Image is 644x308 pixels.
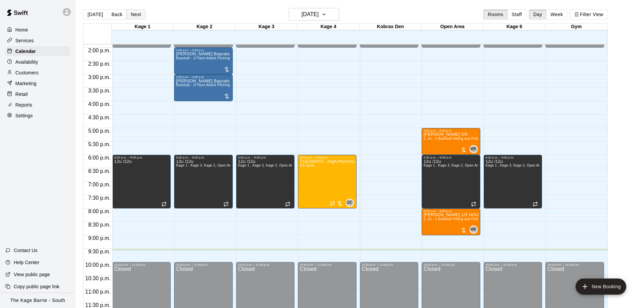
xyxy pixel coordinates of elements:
[5,78,70,88] a: Marketing
[15,26,28,33] p: Home
[424,129,478,132] div: 5:00 p.m. – 6:00 p.m.
[5,57,70,67] a: Availability
[422,155,480,208] div: 6:00 p.m. – 8:00 p.m.: 12u /12u
[529,9,546,19] button: Day
[15,91,28,98] p: Retail
[360,24,422,30] div: Kobras Den
[87,249,112,254] span: 9:30 p.m.
[347,199,353,206] span: DC
[15,112,33,119] p: Settings
[15,37,34,44] p: Services
[238,164,310,167] span: Kage 1 , Kage 3, Kage 2, Open Area, Kage 6
[300,263,355,266] div: 10:00 p.m. – 11:59 p.m.
[14,259,39,266] p: Help Center
[84,275,112,281] span: 10:30 p.m.
[15,48,36,55] p: Calendar
[87,155,112,161] span: 6:00 p.m.
[14,271,50,278] p: View public page
[174,48,233,74] div: 2:00 p.m. – 3:00 p.m.: Nolan Baycats
[545,24,607,30] div: Gym
[235,24,298,30] div: Kage 3
[87,235,112,241] span: 9:00 p.m.
[176,75,231,79] div: 3:00 p.m. – 4:00 p.m.
[161,201,167,207] span: Recurring event
[14,283,59,290] p: Copy public page link
[300,156,355,159] div: 6:00 p.m. – 8:00 p.m.
[176,56,245,60] span: Baseball - Jr Hack Attack Pitching Machine
[5,36,70,46] a: Services
[176,156,231,159] div: 6:00 p.m. – 8:00 p.m.
[15,69,39,76] p: Customers
[470,145,478,153] div: Marcus Knecht
[470,146,477,152] span: MK
[174,155,233,208] div: 6:00 p.m. – 8:00 p.m.: 12u /12u
[10,297,65,304] p: The Kage Barrie - South
[15,80,37,87] p: Marketing
[112,24,174,30] div: Kage 1
[424,209,478,213] div: 8:00 p.m. – 9:00 p.m.
[5,46,70,56] a: Calendar
[470,226,477,233] span: MK
[5,89,70,99] a: Retail
[223,201,229,207] span: Recurring event
[174,74,233,101] div: 3:00 p.m. – 4:00 p.m.: Nolan Baycats
[424,263,478,266] div: 10:00 p.m. – 11:59 p.m.
[15,59,38,65] p: Availability
[486,156,540,159] div: 6:00 p.m. – 8:00 p.m.
[486,164,557,167] span: Kage 1 , Kage 3, Kage 2, Open Area, Kage 6
[5,111,70,121] a: Settings
[289,8,339,21] button: [DATE]
[330,201,335,206] span: Recurring event
[5,68,70,78] a: Customers
[87,128,112,134] span: 5:00 p.m.
[576,279,626,295] button: add
[176,164,248,167] span: Kage 1 , Kage 3, Kage 2, Open Area, Kage 6
[547,263,602,266] div: 10:00 p.m. – 11:59 p.m.
[87,168,112,174] span: 6:30 p.m.
[362,263,417,266] div: 10:00 p.m. – 11:59 p.m.
[114,156,169,159] div: 6:00 p.m. – 8:00 p.m.
[302,10,319,19] h6: [DATE]
[173,24,235,30] div: Kage 2
[483,9,507,19] button: Rooms
[87,115,112,120] span: 4:30 p.m.
[15,102,32,108] p: Reports
[114,263,169,266] div: 10:00 p.m. – 11:59 p.m.
[533,201,538,207] span: Recurring event
[298,155,357,208] div: 6:00 p.m. – 8:00 p.m.: TUESDAYS - High Performance Catchers Program - Baseball Program - 12U - 14U
[507,9,527,19] button: Staff
[87,208,112,214] span: 8:00 p.m.
[87,61,112,67] span: 2:30 p.m.
[87,74,112,80] span: 3:00 p.m.
[5,25,70,35] a: Home
[107,9,127,19] button: Back
[470,226,478,234] div: Marcus Knecht
[87,182,112,187] span: 7:00 p.m.
[87,141,112,147] span: 5:30 p.m.
[486,263,540,266] div: 10:00 p.m. – 11:59 p.m.
[484,155,542,208] div: 6:00 p.m. – 8:00 p.m.: 12u /12u
[176,49,231,52] div: 2:00 p.m. – 3:00 p.m.
[87,101,112,107] span: 4:00 p.m.
[421,24,483,30] div: Open Area
[176,263,231,266] div: 10:00 p.m. – 11:59 p.m.
[126,9,145,19] button: Next
[238,263,293,266] div: 10:00 p.m. – 11:59 p.m.
[87,195,112,201] span: 7:30 p.m.
[300,164,315,167] span: 6/6 spots filled
[570,9,607,19] button: Filter View
[14,247,38,254] p: Contact Us
[346,199,354,207] div: Dionysius Chialtas
[298,24,360,30] div: Kage 4
[472,226,478,234] span: Marcus Knecht
[83,9,107,19] button: [DATE]
[5,100,70,110] div: Reports
[236,155,295,208] div: 6:00 p.m. – 8:00 p.m.: 12u /12u
[84,302,112,308] span: 11:30 p.m.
